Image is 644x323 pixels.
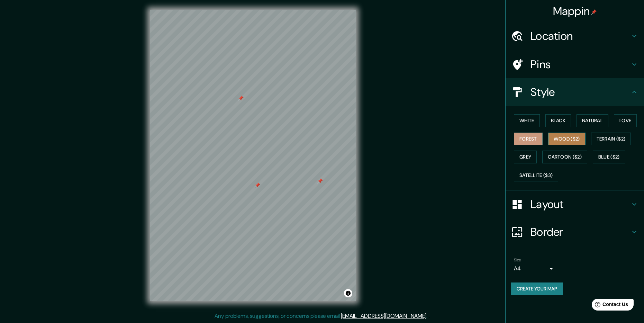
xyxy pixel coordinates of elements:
[582,296,636,315] iframe: Help widget launcher
[545,114,571,127] button: Black
[542,151,587,163] button: Cartoon ($2)
[548,133,586,145] button: Wood ($2)
[593,151,625,163] button: Blue ($2)
[530,29,630,43] h4: Location
[514,151,537,163] button: Grey
[341,312,426,320] a: [EMAIL_ADDRESS][DOMAIN_NAME]
[506,218,644,246] div: Border
[150,10,356,301] canvas: Map
[514,257,521,263] label: Size
[577,114,608,127] button: Natural
[511,282,563,295] button: Create your map
[514,263,555,274] div: A4
[591,9,597,15] img: pin-icon.png
[514,169,558,182] button: Satellite ($3)
[514,114,540,127] button: White
[530,197,630,211] h4: Layout
[530,85,630,99] h4: Style
[506,22,644,50] div: Location
[530,57,630,71] h4: Pins
[514,133,543,145] button: Forest
[344,289,352,297] button: Toggle attribution
[506,78,644,106] div: Style
[506,51,644,78] div: Pins
[530,225,630,239] h4: Border
[215,312,427,320] p: Any problems, suggestions, or concerns please email .
[591,133,631,145] button: Terrain ($2)
[614,114,637,127] button: Love
[427,312,428,320] div: .
[553,4,597,18] h4: Mappin
[428,312,430,320] div: .
[506,190,644,218] div: Layout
